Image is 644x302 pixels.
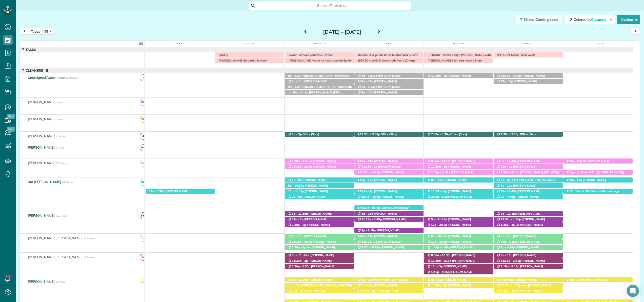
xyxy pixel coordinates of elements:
div: [STREET_ADDRESS] [494,222,563,228]
span: [PERSON_NAME] ([PHONE_NUMBER]) [497,265,543,272]
span: Coming soon [535,17,558,22]
span: Cleaners [591,17,607,22]
span: [PERSON_NAME] ([PHONE_NUMBER]) [497,289,543,296]
div: [STREET_ADDRESS] [285,288,354,294]
div: [STREET_ADDRESS] [285,158,354,164]
div: [STREET_ADDRESS] [285,211,354,216]
span: 12p - 3p [292,289,304,293]
span: [PERSON_NAME] next week [495,53,535,57]
span: 1:45p - 4:15p [431,270,450,274]
span: 2:30p - 4:45p [361,170,380,174]
div: [STREET_ADDRESS][PERSON_NAME] [285,79,354,84]
span: 8a - 10:30a [431,234,447,238]
span: [PERSON_NAME] ([PHONE_NUMBER]) [497,195,539,202]
div: [STREET_ADDRESS][PERSON_NAME] [494,245,563,250]
span: 7a - 8a [292,178,302,182]
span: [PERSON_NAME] ([PHONE_NUMBER]) [497,246,539,253]
div: [STREET_ADDRESS] [146,189,215,194]
span: 2p - 5p [292,195,302,198]
span: 11a - 1:45p [500,240,517,244]
span: [PERSON_NAME] ([PHONE_NUMBER]) [497,253,536,260]
span: [PERSON_NAME] ([PHONE_NUMBER]) [288,178,326,185]
span: [PERSON_NAME] ([PHONE_NUMBER]) [427,234,471,241]
span: 11:30a - 2p [292,259,308,263]
span: 8a - 11a [431,278,443,281]
span: 8a - 11a [288,74,300,77]
span: [DATE] [174,42,187,46]
div: [STREET_ADDRESS][PERSON_NAME] [494,288,563,294]
span: [PERSON_NAME] ([PHONE_NUMBER]) [497,212,540,219]
div: [STREET_ADDRESS] [285,258,354,264]
div: [STREET_ADDRESS] [424,253,493,258]
div: [STREET_ADDRESS][PERSON_NAME] [285,245,354,250]
div: [STREET_ADDRESS] [424,269,493,275]
span: [PERSON_NAME] ([PHONE_NUMBER]) [288,184,328,191]
span: [PERSON_NAME] ([PHONE_NUMBER]) [288,278,332,285]
div: [STREET_ADDRESS] [494,253,563,258]
div: [STREET_ADDRESS] [354,288,424,294]
span: 2:30p - 5:30p [292,265,311,268]
div: [STREET_ADDRESS] [424,239,493,245]
div: [STREET_ADDRESS] [285,177,354,183]
span: 6:30p - 9:30p [361,206,380,210]
div: [STREET_ADDRESS] [354,283,424,288]
span: [PERSON_NAME] ([PHONE_NUMBER]) [288,165,336,172]
span: [PERSON_NAME] ([PHONE_NUMBER]) [357,165,401,172]
span: [PERSON_NAME] ([PHONE_NUMBER]) [357,85,401,92]
span: 11a - 1:30p [149,189,165,193]
div: 11940 [US_STATE] 181 - Fairhope, AL, 36532 [285,132,354,137]
div: [STREET_ADDRESS] [494,158,563,164]
span: [PERSON_NAME] ([PHONE_NUMBER]) [357,212,397,219]
span: [PERSON_NAME] ([PHONE_NUMBER]) [357,74,401,81]
span: [PERSON_NAME] ([PHONE_NUMBER]) [497,189,540,196]
span: 9a - 11a [288,85,300,89]
div: [STREET_ADDRESS] [424,264,493,269]
span: 11:15a - 2p [361,165,378,168]
span: Office (Shcs) ([PHONE_NUMBER]) [357,132,397,139]
span: 11:15a - 1:45p [500,259,521,263]
span: [PERSON_NAME] ([PHONE_NUMBER]) [288,240,336,247]
span: [PERSON_NAME] ([PHONE_NUMBER]) [288,259,332,266]
span: [PERSON_NAME] ([PHONE_NUMBER]) [427,240,471,247]
button: Colored byCleaners [565,15,615,24]
span: Mr. [PERSON_NAME] [304,246,335,249]
span: [PERSON_NAME] ([PHONE_NUMBER]) [497,234,536,241]
span: 8:30a - 11:15a [431,159,451,163]
div: [STREET_ADDRESS] [285,234,354,239]
span: 11:15a - 1:45p [500,74,521,77]
div: [STREET_ADDRESS][PERSON_NAME] [563,189,633,194]
div: [STREET_ADDRESS] [424,222,493,228]
div: [STREET_ADDRESS] [354,177,424,183]
div: [STREET_ADDRESS] [354,189,424,194]
div: 11940 [US_STATE] 181 - Fairhope, AL, 36532 [354,132,424,137]
div: [STREET_ADDRESS] [285,277,354,283]
span: [PERSON_NAME] ([PHONE_NUMBER]) [149,189,189,196]
span: Office (Shcs) ([PHONE_NUMBER]) [497,132,537,139]
span: 2:30p - 5p [292,223,306,227]
span: 12p - 3p [431,265,443,268]
div: [STREET_ADDRESS] [354,73,424,78]
span: [PERSON_NAME] ([PHONE_NUMBER]) [427,217,471,225]
div: [STREET_ADDRESS] [424,194,493,199]
span: [PERSON_NAME] (The Verandas) [509,178,556,182]
span: 11:30a - 2:30p [570,189,591,193]
span: Mrs. [PERSON_NAME] ([PHONE_NUMBER]) [288,253,334,260]
div: 19272 [US_STATE] 181 - Fairhope, AL, 36532 [494,170,563,175]
span: Ms. [PERSON_NAME] ([PHONE_NUMBER]) [427,170,474,177]
span: 8a - 11a [500,184,513,187]
span: [PERSON_NAME] ([PHONE_NUMBER]) [497,159,540,166]
span: 8a - 11a [292,79,304,83]
div: [STREET_ADDRESS] [354,194,424,199]
span: 8a - 3p [292,132,302,136]
span: [PERSON_NAME] ([PHONE_NUMBER]) [427,178,467,185]
span: [PERSON_NAME] ([PHONE_NUMBER]) [298,284,352,287]
span: [PERSON_NAME] ([PHONE_NUMBER]) [497,217,545,225]
span: [PERSON_NAME] ([PHONE_NUMBER]) [497,259,545,266]
span: 8a - 11a [431,178,443,182]
span: [PERSON_NAME] ([PHONE_NUMBER]) [288,212,332,219]
div: [STREET_ADDRESS][PERSON_NAME] [354,205,424,211]
button: next [631,28,640,35]
div: [STREET_ADDRESS] [424,283,493,288]
div: [STREET_ADDRESS] [285,84,354,90]
div: 11940 [US_STATE] 181 - Fairhope, AL, 36532 [424,132,493,137]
